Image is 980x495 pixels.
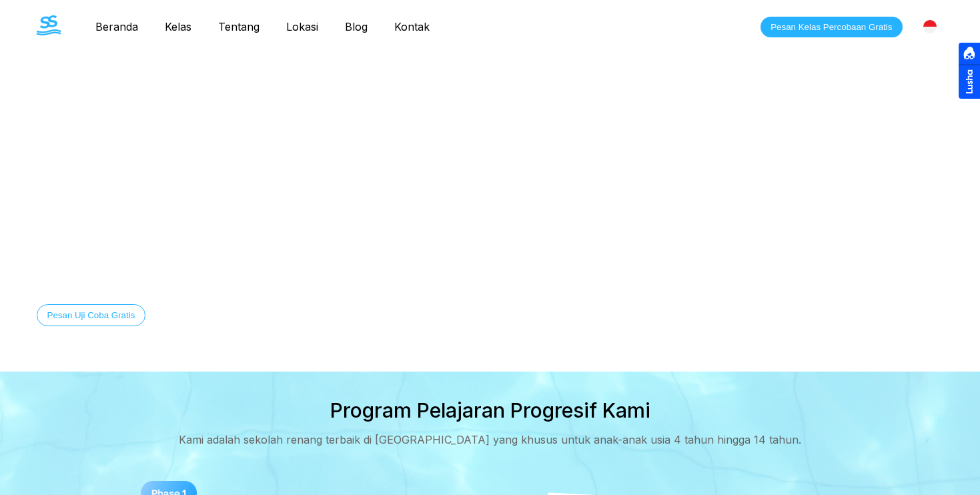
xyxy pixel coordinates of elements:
[332,20,381,33] a: Blog
[179,433,801,446] div: Kami adalah sekolah renang terbaik di [GEOGRAPHIC_DATA] yang khusus untuk anak-anak usia 4 tahun ...
[82,20,151,33] a: Beranda
[205,20,273,33] a: Tentang
[37,304,146,326] button: Pesan Uji Coba Gratis
[159,304,264,326] button: Temukan Kisah Kami
[37,217,685,251] div: Les Renang di [GEOGRAPHIC_DATA]
[330,398,650,422] div: Program Pelajaran Progresif Kami
[273,20,332,33] a: Lokasi
[151,20,205,33] a: Kelas
[37,187,685,196] div: Selamat Datang di Swim Starter
[923,20,937,33] img: Indonesia
[37,272,685,283] div: Bekali anak [PERSON_NAME] dengan keterampilan renang penting untuk keselamatan seumur hidup dan k...
[761,17,902,37] button: Pesan Kelas Percobaan Gratis
[381,20,443,33] a: Kontak
[916,13,944,41] div: [GEOGRAPHIC_DATA]
[37,15,61,35] img: The Swim Starter Logo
